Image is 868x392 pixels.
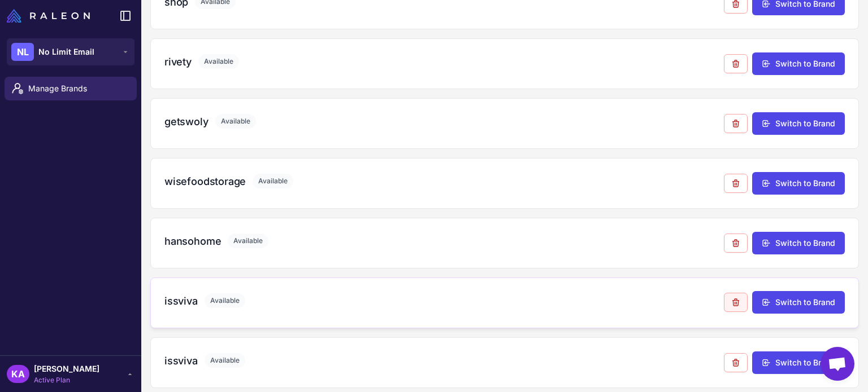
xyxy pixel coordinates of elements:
h3: issviva [164,293,198,309]
h3: rivety [164,54,192,69]
a: Open chat [821,347,854,381]
button: NLNo Limit Email [7,38,134,65]
img: Raleon Logo [7,9,90,23]
a: Manage Brands [5,77,137,100]
h3: issviva [164,353,198,368]
span: Active Plan [34,375,99,385]
div: KA [7,365,29,383]
span: Available [253,174,293,188]
button: Remove from agency [724,353,748,372]
h3: hansohome [164,234,221,249]
span: Available [215,114,256,129]
span: Available [228,234,268,248]
span: Available [205,353,245,368]
span: Available [198,54,239,69]
button: Remove from agency [724,114,748,133]
a: Raleon Logo [7,9,94,23]
span: Manage Brands [28,82,128,95]
span: [PERSON_NAME] [34,363,99,375]
button: Switch to Brand [752,172,845,195]
button: Switch to Brand [752,112,845,135]
span: Available [205,293,245,308]
h3: wisefoodstorage [164,174,246,189]
div: NL [11,43,34,61]
h3: getswoly [164,114,209,129]
button: Switch to Brand [752,291,845,314]
button: Switch to Brand [752,232,845,254]
span: No Limit Email [38,46,94,58]
button: Remove from agency [724,174,748,193]
button: Switch to Brand [752,52,845,75]
button: Remove from agency [724,234,748,253]
button: Remove from agency [724,54,748,73]
button: Switch to Brand [752,351,845,374]
button: Remove from agency [724,293,748,312]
